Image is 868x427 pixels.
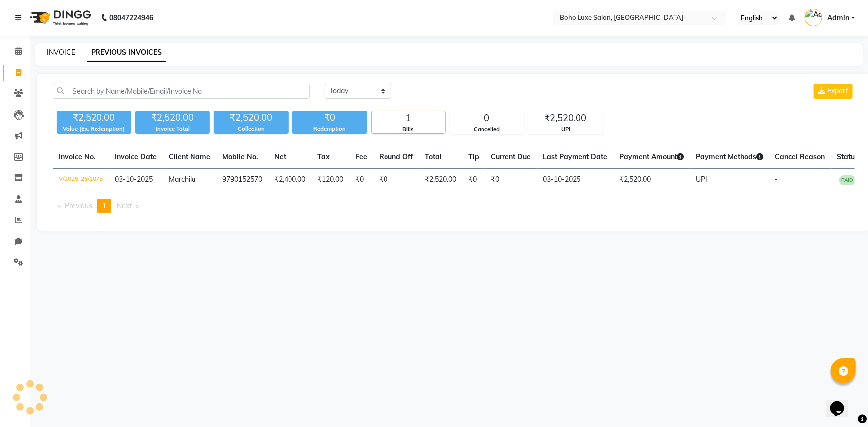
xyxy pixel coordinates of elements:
iframe: chat widget [826,387,858,417]
td: 03-10-2025 [537,169,613,192]
span: Cancel Reason [775,152,825,161]
span: Net [274,152,286,161]
button: Export [814,84,853,99]
div: Cancelled [450,125,524,134]
span: 03-10-2025 [115,175,153,184]
td: ₹0 [373,169,419,192]
b: 08047224946 [109,4,153,32]
td: ₹2,520.00 [613,169,690,192]
span: Current Due [491,152,531,161]
span: Payment Amount [619,152,684,161]
td: ₹0 [349,169,373,192]
span: Last Payment Date [543,152,607,161]
div: ₹2,520.00 [214,111,289,125]
nav: Pagination [53,199,855,213]
div: Bills [372,125,445,134]
span: PAID [839,175,856,185]
img: Admin [805,9,822,26]
td: ₹2,400.00 [268,169,311,192]
span: Total [425,152,442,161]
div: ₹2,520.00 [135,111,210,125]
span: Admin [827,13,849,23]
span: UPI [696,175,707,184]
span: Invoice No. [59,152,96,161]
img: logo [25,4,94,32]
span: Tax [317,152,330,161]
span: - [775,175,778,184]
span: Mobile No. [222,152,258,161]
span: Invoice Date [115,152,157,161]
td: V/2025-26/1075 [53,169,109,192]
span: Status [837,152,858,161]
div: 0 [450,111,524,125]
span: 1 [102,201,106,210]
span: Previous [65,201,92,210]
a: INVOICE [47,48,75,57]
div: Invoice Total [135,125,210,133]
span: Next [117,201,132,210]
input: Search by Name/Mobile/Email/Invoice No [53,84,310,99]
div: Collection [214,125,289,133]
div: Value (Ex. Redemption) [57,125,131,133]
td: ₹0 [485,169,537,192]
div: Redemption [292,125,367,133]
div: 1 [372,111,445,125]
a: PREVIOUS INVOICES [87,44,166,62]
div: ₹2,520.00 [529,111,602,125]
span: Export [827,86,848,95]
span: Fee [355,152,367,161]
span: Marchila [169,175,195,184]
span: Tip [468,152,479,161]
td: ₹0 [462,169,485,192]
span: Client Name [169,152,210,161]
span: Payment Methods [696,152,763,161]
td: 9790152570 [216,169,268,192]
td: ₹2,520.00 [419,169,462,192]
td: ₹120.00 [311,169,349,192]
span: Round Off [379,152,413,161]
div: ₹2,520.00 [57,111,131,125]
div: UPI [529,125,602,134]
div: ₹0 [292,111,367,125]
